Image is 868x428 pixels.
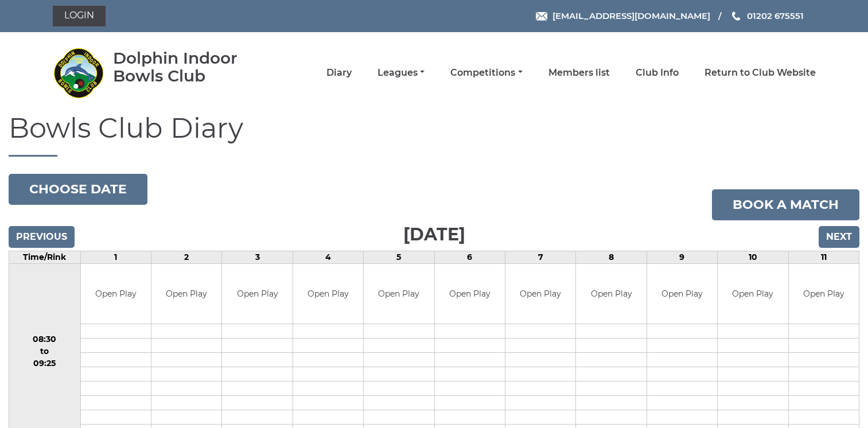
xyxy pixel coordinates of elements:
[326,67,352,79] a: Diary
[364,251,434,263] td: 5
[718,251,788,263] td: 10
[113,49,271,85] div: Dolphin Indoor Bowls Club
[293,251,363,263] td: 4
[548,67,610,79] a: Members list
[819,226,859,248] input: Next
[712,189,859,220] a: Book a match
[222,251,293,263] td: 3
[788,251,859,263] td: 11
[377,67,425,79] a: Leagues
[576,251,647,263] td: 8
[505,264,575,324] td: Open Play
[552,10,710,21] span: [EMAIL_ADDRESS][DOMAIN_NAME]
[53,6,106,26] a: Login
[151,264,221,324] td: Open Play
[53,47,104,99] img: Dolphin Indoor Bowls Club
[9,226,75,248] input: Previous
[747,10,804,21] span: 01202 675551
[434,251,505,263] td: 6
[222,264,292,324] td: Open Play
[647,251,717,263] td: 9
[435,264,505,324] td: Open Play
[647,264,717,324] td: Open Play
[505,251,575,263] td: 7
[730,9,804,22] a: Phone us 01202 675551
[536,12,547,21] img: Email
[536,9,710,22] a: Email [EMAIL_ADDRESS][DOMAIN_NAME]
[718,264,788,324] td: Open Play
[704,67,816,79] a: Return to Club Website
[81,264,151,324] td: Open Play
[9,174,147,205] button: Choose date
[576,264,646,324] td: Open Play
[732,11,740,21] img: Phone us
[636,67,679,79] a: Club Info
[789,264,859,324] td: Open Play
[364,264,434,324] td: Open Play
[9,251,81,263] td: Time/Rink
[80,251,151,263] td: 1
[9,113,859,157] h1: Bowls Club Diary
[151,251,221,263] td: 2
[293,264,363,324] td: Open Play
[450,67,522,79] a: Competitions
